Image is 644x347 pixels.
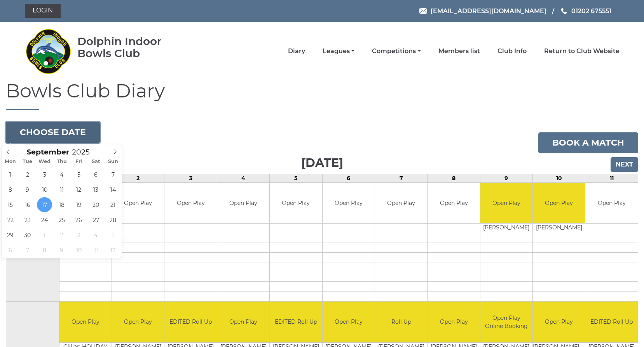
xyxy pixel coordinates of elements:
td: Roll Up [375,302,427,342]
a: Diary [288,47,305,56]
td: Open Play [323,183,375,224]
span: October 4, 2025 [88,227,103,243]
span: September 19, 2025 [71,197,86,212]
td: Open Play [480,183,532,224]
span: September 6, 2025 [88,167,103,182]
span: Scroll to increment [26,149,69,156]
td: 4 [217,174,269,182]
td: Open Play [217,183,269,224]
td: Open Play [428,183,480,224]
td: 5 [270,174,322,182]
span: October 3, 2025 [71,227,86,243]
span: 01202 675551 [571,7,611,14]
a: Email [EMAIL_ADDRESS][DOMAIN_NAME] [419,6,546,16]
span: Wed [36,159,53,164]
td: 3 [164,174,217,182]
td: Open Play Online Booking [480,302,532,342]
td: Open Play [533,183,585,224]
span: September 29, 2025 [3,227,18,243]
span: September 17, 2025 [37,197,52,212]
span: September 13, 2025 [88,182,103,197]
td: EDITED Roll Up [585,302,638,342]
td: Open Play [323,302,375,342]
td: Open Play [585,183,638,224]
span: September 25, 2025 [54,212,69,227]
td: Open Play [59,302,112,342]
span: September 3, 2025 [37,167,52,182]
span: October 5, 2025 [105,227,120,243]
span: September 1, 2025 [3,167,18,182]
a: Competitions [372,47,421,56]
a: Login [25,4,61,18]
td: Open Play [112,302,164,342]
td: 2 [112,174,164,182]
td: Open Play [112,183,164,224]
span: September 26, 2025 [71,212,86,227]
img: Phone us [561,8,567,14]
span: October 6, 2025 [3,243,18,258]
span: October 1, 2025 [37,227,52,243]
div: Dolphin Indoor Bowls Club [77,35,187,59]
td: 11 [585,174,638,182]
span: September 2, 2025 [20,167,35,182]
span: September 10, 2025 [37,182,52,197]
span: October 8, 2025 [37,243,52,258]
td: Open Play [375,183,427,224]
td: 10 [533,174,585,182]
span: October 10, 2025 [71,243,86,258]
a: Book a match [538,132,638,153]
td: Open Play [270,183,322,224]
span: October 11, 2025 [88,243,103,258]
img: Email [419,8,427,14]
td: Open Play [164,183,216,224]
span: September 27, 2025 [88,212,103,227]
span: September 15, 2025 [3,197,18,212]
span: October 7, 2025 [20,243,35,258]
span: September 16, 2025 [20,197,35,212]
td: Open Play [428,302,480,342]
td: Open Play [533,302,585,342]
a: Members list [438,47,480,56]
span: September 18, 2025 [54,197,69,212]
span: September 20, 2025 [88,197,103,212]
span: September 30, 2025 [20,227,35,243]
span: September 23, 2025 [20,212,35,227]
span: September 22, 2025 [3,212,18,227]
span: September 28, 2025 [105,212,120,227]
td: 7 [375,174,427,182]
span: Sat [87,159,105,164]
td: Open Play [217,302,269,342]
a: Leagues [323,47,354,56]
span: September 14, 2025 [105,182,120,197]
span: September 11, 2025 [54,182,69,197]
span: October 9, 2025 [54,243,69,258]
span: September 4, 2025 [54,167,69,182]
span: Sun [105,159,122,164]
a: Phone us 01202 675551 [560,6,611,16]
span: [EMAIL_ADDRESS][DOMAIN_NAME] [431,7,546,14]
td: 8 [428,174,480,182]
span: September 12, 2025 [71,182,86,197]
td: [PERSON_NAME] [533,224,585,233]
span: September 5, 2025 [71,167,86,182]
span: September 24, 2025 [37,212,52,227]
span: Tue [19,159,36,164]
button: Choose date [6,122,100,143]
td: [PERSON_NAME] [480,224,532,233]
input: Next [611,157,638,172]
h1: Bowls Club Diary [6,81,638,110]
span: September 7, 2025 [105,167,120,182]
td: 6 [322,174,375,182]
a: Return to Club Website [544,47,620,56]
span: Fri [70,159,87,164]
span: September 9, 2025 [20,182,35,197]
span: October 2, 2025 [54,227,69,243]
input: Scroll to increment [69,147,99,156]
span: September 8, 2025 [3,182,18,197]
span: September 21, 2025 [105,197,120,212]
span: October 12, 2025 [105,243,120,258]
a: Club Info [497,47,527,56]
td: 9 [480,174,532,182]
span: Mon [2,159,19,164]
span: Thu [53,159,70,164]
